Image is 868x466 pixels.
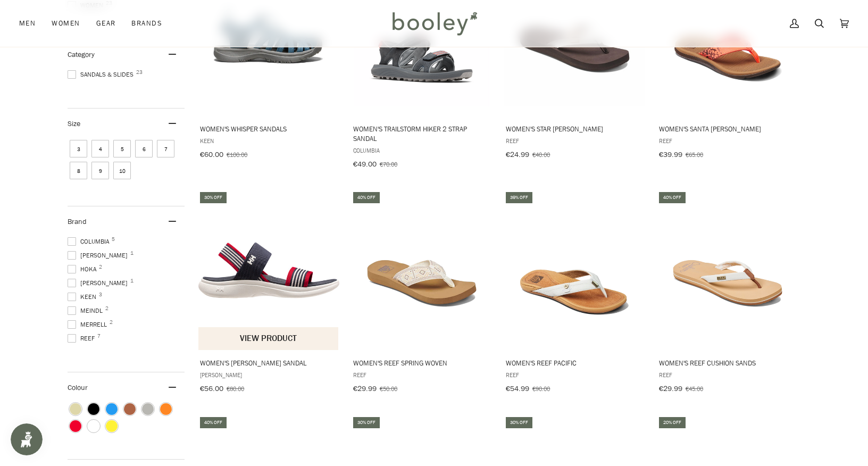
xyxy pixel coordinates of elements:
[88,403,99,415] span: Colour: Black
[380,384,397,393] span: €50.00
[52,18,80,29] span: Women
[124,403,136,415] span: Colour: Brown
[200,124,338,134] span: Women's Whisper Sandals
[659,136,797,145] span: Reef
[68,320,110,329] span: Merrell
[380,160,397,169] span: €70.00
[200,192,227,203] div: 30% off
[70,140,87,157] span: Size: 3
[70,162,87,179] span: Size: 8
[506,384,529,394] span: €54.99
[68,49,95,60] span: Category
[68,264,99,274] span: Hoka
[506,124,644,134] span: Women's Star [PERSON_NAME]
[657,200,798,341] img: Women's Cushion Sands Cloud - Booley Galway
[91,162,109,179] span: Size: 9
[113,140,131,157] span: Size: 5
[506,149,529,160] span: €24.99
[91,140,109,157] span: Size: 4
[352,200,493,341] img: Reef Women's Reef Spring Woven Vintage White - Booley Galway
[657,190,798,397] a: Women's Reef Cushion Sands
[68,70,137,79] span: Sandals & Slides
[99,292,102,297] span: 3
[198,200,339,341] img: Helly Hansen Women's Risor Sandal Sapphire Navy / Red - Booley Galway
[659,384,682,394] span: €29.99
[659,149,682,160] span: €39.99
[200,358,338,368] span: Women's [PERSON_NAME] Sandal
[110,320,113,325] span: 2
[227,384,244,393] span: €80.00
[506,370,644,379] span: Reef
[686,150,703,159] span: €65.00
[506,358,644,368] span: Women's Reef Pacific
[70,403,81,415] span: Colour: Beige
[686,384,703,393] span: €45.00
[506,417,532,428] div: 30% off
[506,136,644,145] span: Reef
[70,420,81,432] span: Colour: Red
[160,403,172,415] span: Colour: Orange
[68,251,131,260] span: [PERSON_NAME]
[106,420,118,432] span: Colour: Yellow
[106,403,118,415] span: Colour: Blue
[532,150,550,159] span: €40.00
[353,417,380,428] div: 30% off
[99,264,102,270] span: 2
[353,358,491,368] span: Women's Reef Spring Woven
[353,159,377,169] span: €49.00
[353,384,377,394] span: €29.99
[659,192,686,203] div: 40% off
[504,200,645,341] img: Reef Women's Pacific Cloud - Booley Galway
[88,420,99,432] span: Colour: White
[68,334,98,343] span: Reef
[96,18,116,29] span: Gear
[135,140,153,157] span: Size: 6
[68,306,106,315] span: Meindl
[532,384,550,393] span: €90.00
[68,237,112,246] span: Columbia
[68,119,80,129] span: Size
[200,370,338,379] span: [PERSON_NAME]
[68,382,96,393] span: Colour
[200,417,227,428] div: 40% off
[19,18,36,29] span: Men
[353,192,380,203] div: 40% off
[68,217,87,227] span: Brand
[353,370,491,379] span: Reef
[142,403,154,415] span: Colour: Grey
[112,237,115,242] span: 5
[68,292,99,302] span: Keen
[198,327,338,350] button: View product
[130,278,133,284] span: 1
[200,136,338,145] span: Keen
[659,370,797,379] span: Reef
[200,149,223,160] span: €60.00
[136,70,143,75] span: 23
[353,146,491,155] span: Columbia
[200,384,223,394] span: €56.00
[198,190,339,397] a: Women's Risor Sandal
[659,124,797,134] span: Women's Santa [PERSON_NAME]
[659,417,686,428] div: 20% off
[353,124,491,143] span: Women's Trailstorm Hiker 2 Strap Sandal
[504,190,645,397] a: Women's Reef Pacific
[68,278,131,288] span: [PERSON_NAME]
[659,358,797,368] span: Women's Reef Cushion Sands
[227,150,247,159] span: €100.00
[11,423,43,455] iframe: Button to open loyalty program pop-up
[352,190,493,397] a: Women's Reef Spring Woven
[105,306,108,311] span: 2
[157,140,174,157] span: Size: 7
[506,192,532,203] div: 39% off
[113,162,131,179] span: Size: 10
[388,8,481,39] img: Booley
[131,18,162,29] span: Brands
[130,251,133,256] span: 1
[97,334,101,339] span: 7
